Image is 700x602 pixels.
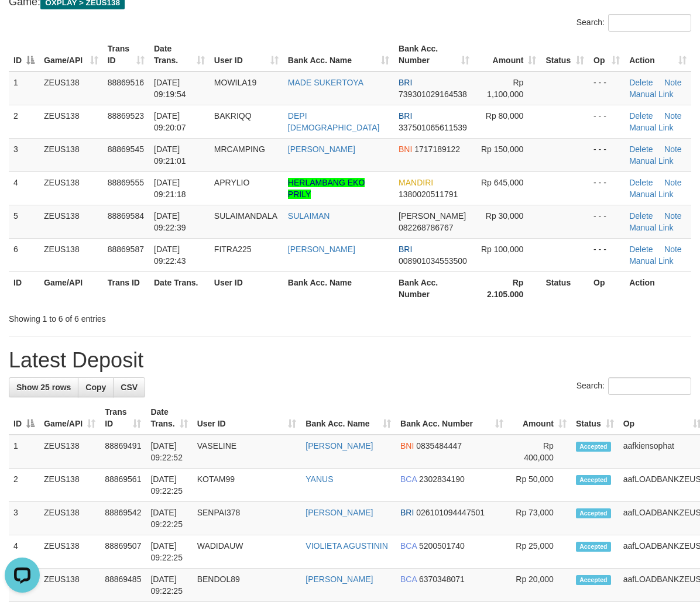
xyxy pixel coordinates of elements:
td: - - - [589,71,624,105]
a: Manual Link [629,156,674,166]
td: WADIDAUW [193,535,301,569]
a: Note [664,245,682,254]
th: Rp 2.105.000 [474,271,541,305]
td: 4 [9,171,39,205]
th: Trans ID [103,271,149,305]
span: Copy 0835484447 to clipboard [416,441,462,450]
a: HERLAMBANG EKO PRILY [288,178,365,199]
td: [DATE] 09:22:25 [146,502,192,535]
span: BCA [400,575,417,584]
span: Rp 1,100,000 [487,78,523,99]
a: Delete [629,111,653,121]
span: 88869584 [108,211,144,221]
span: MOWILA19 [214,78,256,87]
span: BNI [400,441,414,450]
span: 88869545 [108,145,144,154]
a: CSV [113,377,145,397]
a: Note [664,78,682,87]
td: 88869491 [100,435,146,469]
td: 88869561 [100,469,146,502]
span: FITRA225 [214,245,252,254]
a: Note [664,211,682,221]
span: MRCAMPING [214,145,265,154]
td: ZEUS138 [39,535,100,569]
a: Delete [629,245,653,254]
td: - - - [589,171,624,205]
th: ID: activate to sort column descending [9,401,39,435]
td: ZEUS138 [39,171,103,205]
span: BCA [400,474,417,484]
td: ZEUS138 [39,469,100,502]
td: [DATE] 09:22:25 [146,469,192,502]
input: Search: [608,377,691,395]
button: Open LiveChat chat widget [5,5,40,40]
span: Rp 150,000 [481,145,523,154]
span: BRI [399,111,412,121]
span: 88869523 [108,111,144,121]
span: BCA [400,541,417,551]
span: Rp 30,000 [486,211,524,221]
span: Copy 026101094447501 to clipboard [416,508,485,517]
a: Delete [629,78,653,87]
a: Manual Link [629,256,674,266]
a: Delete [629,211,653,221]
th: Action: activate to sort column ascending [624,38,691,71]
span: 88869516 [108,78,144,87]
a: [PERSON_NAME] [306,441,373,450]
td: 6 [9,238,39,271]
span: Copy 337501065611539 to clipboard [399,123,467,132]
span: BRI [399,245,412,254]
th: Status: activate to sort column ascending [541,38,589,71]
th: Op [589,271,624,305]
td: Rp 25,000 [508,535,571,569]
th: Bank Acc. Name [283,271,394,305]
span: CSV [121,383,138,392]
span: [DATE] 09:20:07 [154,111,186,132]
td: 5 [9,205,39,238]
th: Bank Acc. Number: activate to sort column ascending [394,38,474,71]
input: Search: [608,14,691,32]
a: MADE SUKERTOYA [288,78,363,87]
td: - - - [589,105,624,138]
label: Search: [577,377,691,395]
th: Date Trans.: activate to sort column ascending [149,38,210,71]
td: BENDOL89 [193,569,301,602]
td: KOTAM99 [193,469,301,502]
th: Action [624,271,691,305]
td: SENPAI378 [193,502,301,535]
td: ZEUS138 [39,205,103,238]
span: Show 25 rows [16,383,71,392]
td: Rp 400,000 [508,435,571,469]
td: VASELINE [193,435,301,469]
span: [DATE] 09:22:39 [154,211,186,232]
th: Game/API [39,271,103,305]
th: Date Trans.: activate to sort column ascending [146,401,192,435]
span: BRI [399,78,412,87]
span: 88869587 [108,245,144,254]
span: [PERSON_NAME] [399,211,466,221]
a: DEPI [DEMOGRAPHIC_DATA] [288,111,380,132]
span: [DATE] 09:21:01 [154,145,186,166]
label: Search: [577,14,691,32]
a: VIOLIETA AGUSTININ [306,541,388,551]
td: 88869485 [100,569,146,602]
th: Status: activate to sort column ascending [571,401,619,435]
span: BAKRIQQ [214,111,252,121]
span: Copy [85,383,106,392]
th: Date Trans. [149,271,210,305]
th: User ID [210,271,283,305]
th: ID: activate to sort column descending [9,38,39,71]
span: Accepted [576,542,611,552]
td: ZEUS138 [39,138,103,171]
h1: Latest Deposit [9,349,691,372]
th: Trans ID: activate to sort column ascending [103,38,149,71]
td: 88869542 [100,502,146,535]
span: Copy 2302834190 to clipboard [419,474,465,484]
a: Manual Link [629,190,674,199]
td: 88869507 [100,535,146,569]
td: ZEUS138 [39,71,103,105]
span: Rp 80,000 [486,111,524,121]
th: Bank Acc. Number: activate to sort column ascending [396,401,508,435]
a: SULAIMAN [288,211,330,221]
a: Manual Link [629,123,674,132]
